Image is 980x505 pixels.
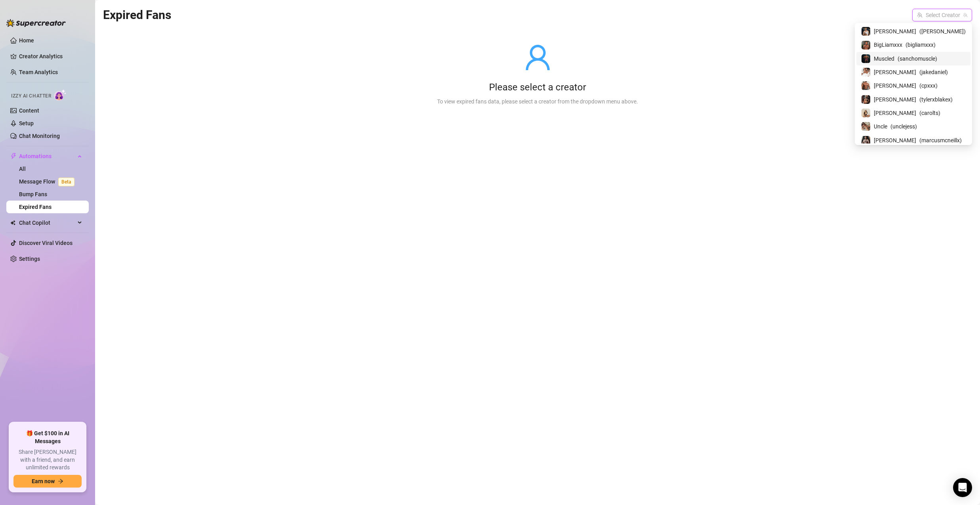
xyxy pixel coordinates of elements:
a: Settings [19,256,40,262]
div: To view expired fans data, please select a creator from the dropdown menu above. [437,97,638,106]
span: ( tylerxblakex ) [919,95,953,104]
span: BigLiamxxx [874,40,902,49]
span: Share [PERSON_NAME] with a friend, and earn unlimited rewards [13,448,82,472]
span: Automations [19,150,75,163]
span: [PERSON_NAME] [874,81,916,90]
span: Beta [58,178,75,186]
img: AI Chatter [54,89,67,101]
a: Content [19,107,39,114]
a: All [19,166,26,172]
span: ( jakedaniel ) [919,68,948,77]
a: Expired Fans [19,204,52,210]
a: Team Analytics [19,69,58,75]
button: Earn nowarrow-right [13,475,82,488]
img: Chris [862,27,870,36]
span: [PERSON_NAME] [874,109,916,117]
span: [PERSON_NAME] [874,95,916,104]
span: thunderbolt [10,153,17,159]
img: Tyler [862,95,870,104]
span: Izzy AI Chatter [11,92,51,100]
span: [PERSON_NAME] [874,68,916,77]
span: [PERSON_NAME] [874,27,916,36]
a: Home [19,37,34,44]
span: 🎁 Get $100 in AI Messages [13,430,82,445]
img: Carol [862,109,870,117]
span: team [963,13,968,17]
a: Chat Monitoring [19,133,60,139]
span: Muscled [874,54,894,63]
span: ( [PERSON_NAME] ) [919,27,966,36]
img: Jake [862,68,870,77]
img: Muscled [862,54,870,63]
div: Please select a creator [437,81,638,94]
span: Uncle [874,122,887,131]
a: Creator Analytics [19,50,82,63]
span: ( bigliamxxx ) [905,40,936,49]
img: BigLiamxxx [862,41,870,50]
img: Uncle [862,122,870,131]
img: Chat Copilot [10,220,15,226]
span: arrow-right [58,478,63,484]
span: Chat Copilot [19,216,75,229]
span: ( carolts ) [919,109,940,117]
span: ( cpxxx ) [919,81,938,90]
a: Bump Fans [19,191,47,197]
span: [PERSON_NAME] [874,136,916,145]
span: ( unclejess ) [890,122,917,131]
span: ( sanchomuscle ) [898,54,937,63]
a: Message FlowBeta [19,178,78,185]
img: David [862,81,870,90]
img: Marcus [862,136,870,145]
span: ( marcusmcneillx ) [919,136,962,145]
img: logo-BBDzfeDw.svg [6,19,66,27]
a: Discover Viral Videos [19,240,73,246]
article: Expired Fans [103,6,171,24]
span: Earn now [32,478,55,484]
span: user [523,43,552,72]
div: Open Intercom Messenger [953,478,972,497]
a: Setup [19,120,34,126]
